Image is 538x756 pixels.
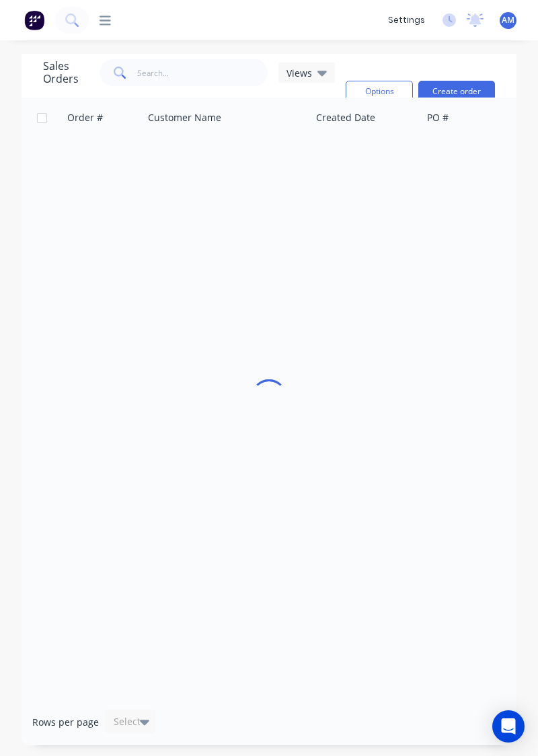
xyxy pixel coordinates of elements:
button: Create order [418,81,495,102]
h1: Sales Orders [43,60,89,85]
div: Customer Name [148,111,221,124]
input: Search... [137,59,268,86]
div: PO # [427,111,449,124]
div: Open Intercom Messenger [492,710,525,743]
button: Options [346,81,413,102]
div: Created Date [316,111,375,124]
div: settings [381,10,432,30]
div: Order # [67,111,103,124]
img: Factory [24,10,44,30]
span: Rows per page [32,716,99,729]
span: AM [502,14,514,26]
div: Select... [114,715,149,728]
span: Views [286,66,312,80]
